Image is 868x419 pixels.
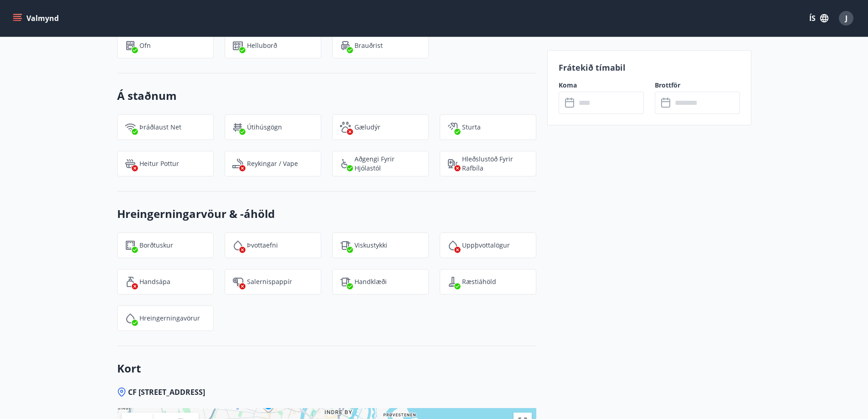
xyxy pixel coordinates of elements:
img: zPVQBp9blEdIFer1EsEXGkdLSf6HnpjwYpytJsbc.svg [125,40,136,51]
span: J [845,13,847,23]
img: nH7E6Gw2rvWFb8XaSdRp44dhkQaj4PJkOoRYItBQ.svg [447,158,458,169]
p: Uppþvottalögur [462,241,510,250]
img: eXskhI6PfzAYYayp6aE5zL2Gyf34kDYkAHzo7Blm.svg [340,40,351,51]
img: zl1QXYWpuXQflmynrNOhYvHk3MCGPnvF2zCJrr1J.svg [232,122,243,133]
img: saOQRUK9k0plC04d75OSnkMeCb4WtbSIwuaOqe9o.svg [447,276,458,287]
h3: Á staðnum [117,88,536,103]
h3: Hreingerningarvöur & -áhöld [117,206,536,222]
img: pxcaIm5dSOV3FS4whs1soiYWTwFQvksT25a9J10C.svg [340,122,351,133]
img: FQTGzxj9jDlMaBqrp2yyjtzD4OHIbgqFuIf1EfZm.svg [125,240,136,251]
button: J [835,7,857,29]
label: Brottför [655,81,740,90]
p: Gæludýr [354,123,380,132]
img: QNIUl6Cv9L9rHgMXwuzGLuiJOj7RKqxk9mBFPqjq.svg [232,158,243,169]
img: PMt15zlZL5WN7A8x0Tvk8jOMlfrCEhCcZ99roZt4.svg [232,240,243,251]
p: Heitur pottur [139,159,179,168]
p: Aðgengi fyrir hjólastól [354,155,421,173]
p: Hreingerningavörur [139,314,200,323]
p: Ofn [139,41,151,50]
p: Frátekið tímabil [559,62,740,73]
img: IEMZxl2UAX2uiPqnGqR2ECYTbkBjM7IGMvKNT7zJ.svg [125,313,136,324]
label: Koma [559,81,644,90]
h3: Kort [117,361,536,376]
img: y5Bi4hK1jQC9cBVbXcWRSDyXCR2Ut8Z2VPlYjj17.svg [447,240,458,251]
img: 9R1hYb2mT2cBJz2TGv4EKaumi4SmHMVDNXcQ7C8P.svg [232,40,243,51]
p: Þvottaefni [247,241,278,250]
p: Salernispappír [247,277,292,286]
p: Borðtuskur [139,241,173,250]
p: Hleðslustöð fyrir rafbíla [462,155,529,173]
img: HJRyFFsYp6qjeUYhR4dAD8CaCEsnIFYZ05miwXoh.svg [125,122,136,133]
p: Ræstiáhöld [462,277,496,286]
p: Sturta [462,123,481,132]
p: Handklæði [354,277,387,286]
img: 8IYIKVZQyRlUC6HQIIUSdjpPGRncJsz2RzLgWvp4.svg [340,158,351,169]
img: uiBtL0ikWr40dZiggAgPY6zIBwQcLm3lMVfqTObx.svg [340,276,351,287]
img: tIVzTFYizac3SNjIS52qBBKOADnNn3qEFySneclv.svg [340,240,351,251]
p: Helluborð [247,41,277,50]
p: Reykingar / Vape [247,159,298,168]
img: h89QDIuHlAdpqTriuIvuEWkTH976fOgBEOOeu1mi.svg [125,158,136,169]
img: 96TlfpxwFVHR6UM9o3HrTVSiAREwRYtsizir1BR0.svg [125,276,136,287]
img: JsUkc86bAWErts0UzsjU3lk4pw2986cAIPoh8Yw7.svg [232,276,243,287]
button: menu [11,10,62,26]
p: Handsápa [139,277,170,286]
p: Útihúsgögn [247,123,282,132]
button: ÍS [804,10,833,26]
p: Þráðlaust net [139,123,181,132]
p: Brauðrist [354,41,383,50]
img: fkJ5xMEnKf9CQ0V6c12WfzkDEsV4wRmoMqv4DnVF.svg [447,122,458,133]
span: CF [STREET_ADDRESS] [128,387,205,397]
p: Viskustykki [354,241,387,250]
